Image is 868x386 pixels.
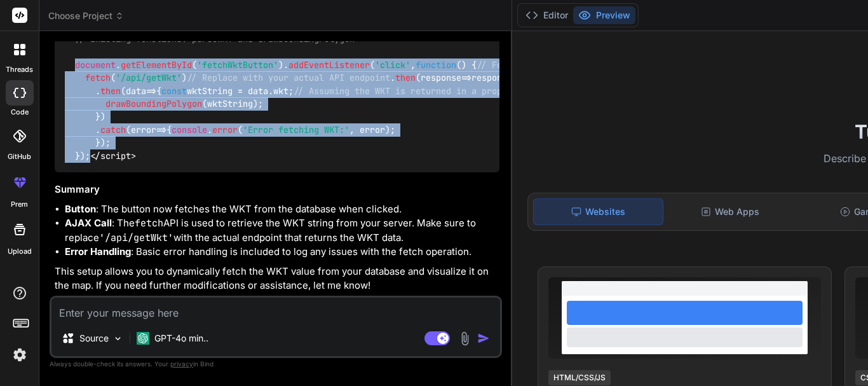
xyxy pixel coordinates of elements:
span: error [212,124,238,135]
span: function [416,59,456,71]
span: data [126,85,146,97]
img: GPT-4o mini [137,332,149,345]
span: getElementById [121,59,192,71]
span: error [131,124,156,135]
code: fetch [135,217,163,230]
strong: Error Handling [65,245,131,258]
label: GitHub [8,151,31,162]
span: fetch [85,72,111,84]
div: Web Apps [666,198,795,225]
span: // Fetch WKT from the database (example using fetch API) [477,59,761,71]
span: => [131,124,166,135]
span: '/api/getWkt' [116,72,182,84]
span: 'fetchWktButton' [197,59,278,71]
p: Always double-check its answers. Your in Bind [50,358,502,370]
span: const [161,85,187,97]
h3: Summary [55,183,499,197]
span: catch [100,124,126,135]
span: addEventListener [288,59,370,71]
code: '/api/getWkt' [99,231,173,244]
img: attachment [458,331,472,346]
img: settings [9,344,31,366]
p: Source [79,332,109,345]
li: : The button now fetches the WKT from the database when clicked. [65,202,499,217]
span: </ > [90,150,136,162]
span: Choose Project [48,10,124,22]
span: console [172,124,207,135]
span: => [126,85,156,97]
span: then [395,72,416,84]
li: : The API is used to retrieve the WKT string from your server. Make sure to replace with the actu... [65,216,499,245]
strong: Button [65,203,96,215]
p: GPT-4o min.. [154,332,208,345]
span: then [100,85,121,97]
button: Editor [520,6,573,24]
label: prem [11,199,28,210]
span: => [421,72,471,84]
span: // Assuming the WKT is returned in a property called 'wkt' [294,85,588,97]
label: Upload [8,246,32,257]
span: . ( ). ( , ( ) { ( ) . ( response. ()) . ( { wktString = data. ; (wktString); }) . ( { . ( , erro... [65,33,761,162]
label: threads [6,64,33,75]
span: response [421,72,461,84]
span: wkt [273,85,288,97]
div: HTML/CSS/JS [548,370,611,385]
li: : Basic error handling is included to log any issues with the fetch operation. [65,245,499,259]
span: // Replace with your actual API endpoint [187,72,390,84]
span: 'click' [375,59,410,71]
span: document [75,59,116,71]
span: script [100,150,131,162]
strong: AJAX Call [65,217,112,229]
span: drawBoundingPolygon [105,98,202,109]
img: Pick Models [112,333,123,344]
span: 'Error fetching WKT:' [243,124,349,135]
span: privacy [170,360,193,368]
div: Websites [533,198,663,225]
p: This setup allows you to dynamically fetch the WKT value from your database and visualize it on t... [55,265,499,293]
label: code [11,107,29,118]
button: Preview [573,6,635,24]
img: icon [477,332,490,345]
